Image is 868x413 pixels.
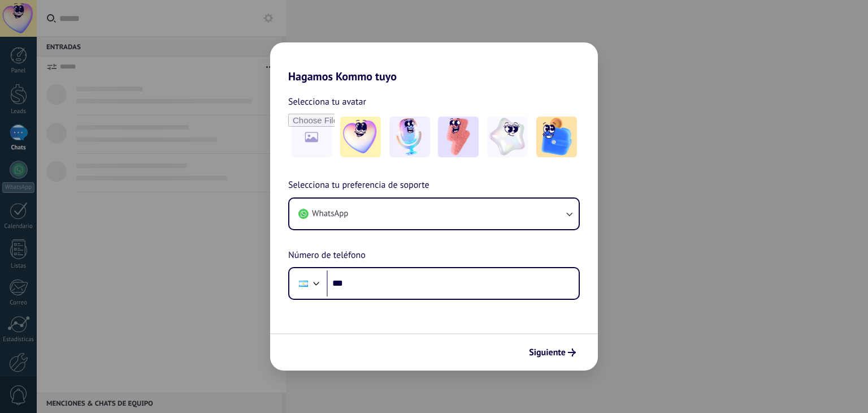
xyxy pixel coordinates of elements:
img: -2.jpeg [389,117,430,157]
h2: Hagamos Kommo tuyo [270,42,598,83]
button: Siguiente [524,343,581,362]
button: WhatsApp [289,199,579,229]
span: Selecciona tu preferencia de soporte [288,178,429,193]
div: Argentina: + 54 [293,272,314,295]
img: -3.jpeg [438,117,479,157]
span: Siguiente [529,349,566,356]
img: -4.jpeg [487,117,528,157]
span: Selecciona tu avatar [288,94,366,109]
span: Número de teléfono [288,248,366,263]
span: WhatsApp [312,208,348,220]
img: -5.jpeg [536,117,577,157]
img: -1.jpeg [340,117,381,157]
